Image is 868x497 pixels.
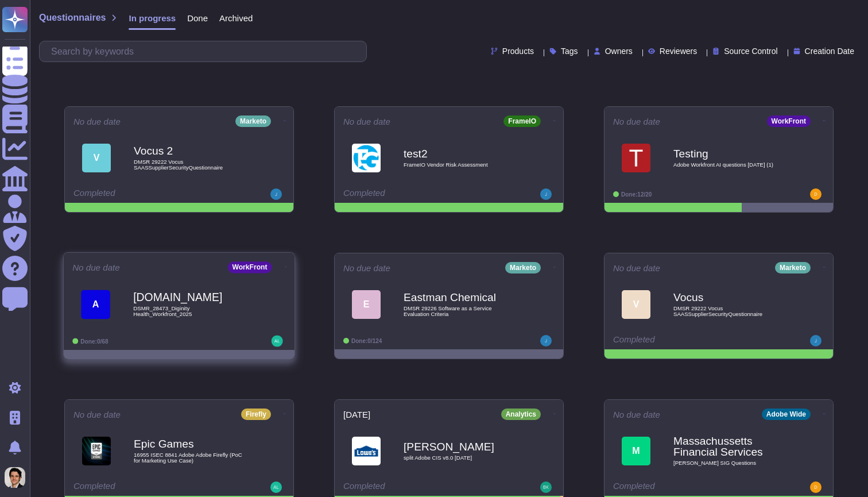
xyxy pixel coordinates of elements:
div: Completed [613,481,754,493]
b: test2 [404,148,518,159]
span: Questionnaires [39,13,106,22]
b: Epic Games [134,438,249,449]
span: DSMR_28473_Diginity Health_Workfront_2025 [133,306,249,317]
b: Vocus 2 [134,145,249,156]
div: Analytics [501,409,541,420]
div: Completed [73,481,214,493]
div: Completed [343,481,484,493]
span: Adobe Workfront AI questions [DATE] (1) [673,162,788,168]
img: user [540,188,552,200]
span: DMSR 29222 Vocus SAASSupplierSecurityQuestionnaire [134,159,249,170]
img: user [540,335,552,346]
span: DMSR 29226 Software as a Service Evaluation Criteria [404,306,518,317]
div: Completed [613,335,754,346]
b: Vocus [673,292,788,303]
img: Logo [352,144,381,172]
b: [DOMAIN_NAME] [133,292,249,303]
span: Archived [219,14,253,22]
div: Completed [73,188,214,200]
img: user [5,467,25,488]
img: user [272,336,283,347]
img: Logo [352,437,381,465]
div: Marketo [505,262,541,273]
div: Marketo [235,115,271,127]
span: [PERSON_NAME] SIG Questions [673,460,788,466]
img: user [270,188,282,200]
div: M [622,437,650,465]
span: DMSR 29222 Vocus SAASSupplierSecurityQuestionnaire [673,306,788,317]
span: Products [502,47,534,55]
span: Done: 12/20 [621,191,652,198]
img: user [810,335,821,346]
div: E [352,290,381,319]
img: user [270,481,282,493]
span: No due date [72,263,120,272]
span: No due date [343,264,390,272]
div: WorkFront [227,261,272,273]
span: No due date [613,117,660,126]
span: FrameIO Vendor Risk Assessment [404,162,518,168]
span: Owners [605,47,633,55]
b: Massachussetts Financial Services [673,436,788,457]
span: Source Control [724,47,777,55]
span: No due date [613,264,660,272]
img: user [810,188,821,200]
span: Tags [561,47,578,55]
img: user [810,481,821,493]
span: No due date [343,117,390,126]
span: [DATE] [343,410,370,419]
img: Logo [82,437,111,465]
input: Search by keywords [45,41,366,61]
div: Marketo [775,262,811,273]
div: Firefly [241,409,271,420]
div: FrameIO [503,115,541,127]
div: WorkFront [767,115,811,127]
img: user [540,481,552,493]
span: Done: 0/124 [351,338,382,344]
span: Creation Date [805,47,854,55]
span: Done: 0/68 [80,338,108,344]
div: A [81,290,110,319]
button: user [2,465,33,490]
span: No due date [73,410,121,419]
span: No due date [613,410,660,419]
div: V [622,290,650,319]
div: V [82,144,111,172]
span: Done [187,14,208,22]
b: [PERSON_NAME] [404,441,518,452]
div: Completed [343,188,484,200]
span: split Adobe CIS v8.0 [DATE] [404,455,518,461]
div: Adobe Wide [762,409,811,420]
span: Reviewers [660,47,697,55]
img: Logo [622,144,650,172]
b: Testing [673,148,788,159]
span: No due date [73,117,121,126]
span: In progress [129,14,176,22]
b: Eastman Chemical [404,292,518,303]
span: 16955 ISEC 8841 Adobe Adobe Firefly (PoC for Marketing Use Case) [134,452,249,463]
